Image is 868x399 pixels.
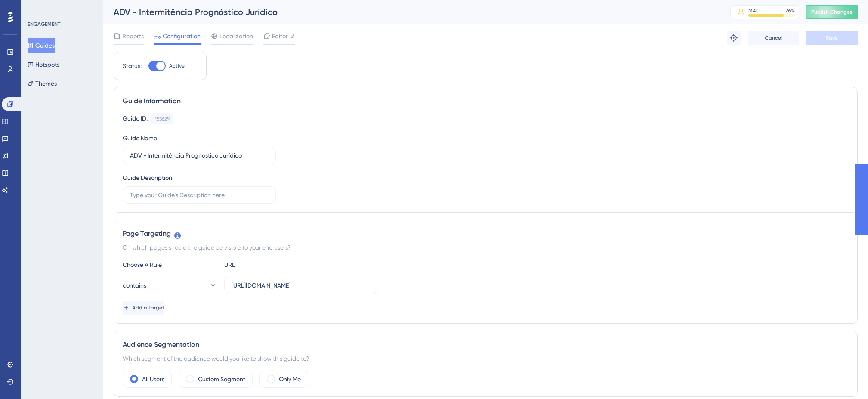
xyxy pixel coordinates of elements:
div: Choose A Rule [123,260,217,270]
div: Status: [123,61,142,71]
div: Guide ID: [123,113,148,124]
span: contains [123,280,146,291]
button: Hotspots [28,57,59,72]
span: Active [169,62,185,69]
div: MAU [748,7,760,14]
button: Add a Target [123,301,164,315]
span: Editor [272,31,288,41]
div: 153629 [155,115,170,122]
input: Type your Guide’s Description here [130,190,269,200]
span: Configuration [163,31,201,41]
button: Cancel [748,31,799,45]
input: Type your Guide’s Name here [130,151,269,160]
div: Guide Information [123,96,849,106]
div: ENGAGEMENT [28,21,60,28]
button: contains [123,277,217,294]
div: 76 % [785,7,795,14]
span: Add a Target [132,304,164,311]
button: Guides [28,38,55,53]
div: Page Targeting [123,229,849,239]
label: Custom Segment [198,374,245,384]
div: On which pages should the guide be visible to your end users? [123,242,849,253]
iframe: UserGuiding AI Assistant Launcher [832,365,858,391]
div: URL [224,260,319,270]
button: Themes [28,76,57,91]
div: Which segment of the audience would you like to show this guide to? [123,353,849,364]
span: Save [826,34,838,41]
div: Guide Name [123,133,157,143]
span: Reports [122,31,144,41]
div: Guide Description [123,173,172,183]
span: Localization [219,31,253,41]
input: yourwebsite.com/path [232,281,370,290]
button: Publish Changes [806,5,858,19]
div: Audience Segmentation [123,340,849,350]
label: All Users [142,374,164,384]
label: Only Me [279,374,301,384]
span: Cancel [765,34,782,41]
div: ADV - Intermitência Prognóstico Jurídico [114,6,709,18]
span: Publish Changes [811,9,853,15]
button: Save [806,31,858,45]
